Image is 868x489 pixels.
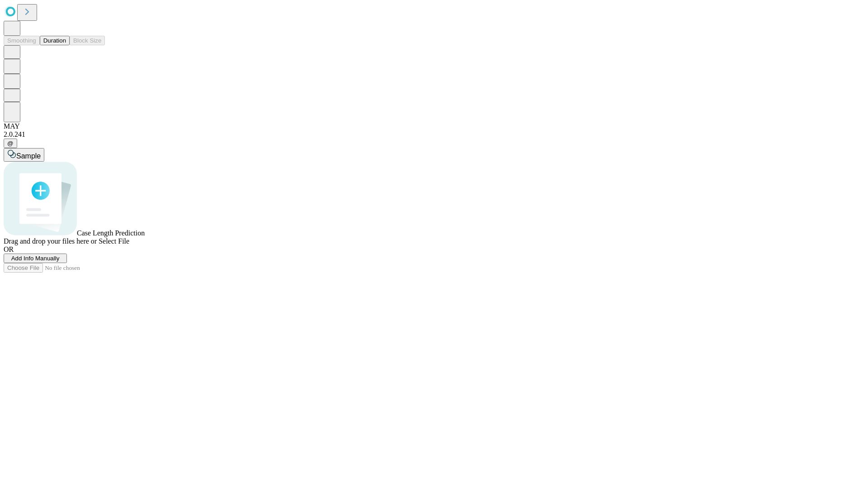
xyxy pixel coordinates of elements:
[11,255,60,262] span: Add Info Manually
[16,152,41,160] span: Sample
[99,237,129,245] span: Select File
[4,122,864,130] div: MAY
[77,229,145,237] span: Case Length Prediction
[7,140,14,147] span: @
[4,139,17,148] button: @
[4,130,864,139] div: 2.0.241
[70,36,105,45] button: Block Size
[40,36,70,45] button: Duration
[4,254,67,263] button: Add Info Manually
[4,36,40,45] button: Smoothing
[4,237,97,245] span: Drag and drop your files here or
[4,245,14,253] span: OR
[4,148,44,162] button: Sample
